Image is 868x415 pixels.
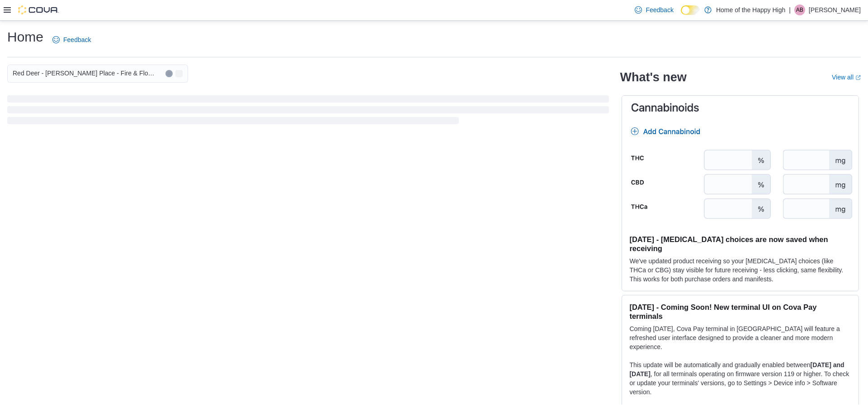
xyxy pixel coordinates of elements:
[794,5,805,15] div: Ashley Boychuk
[629,256,851,284] p: We've updated product receiving so your [MEDICAL_DATA] choices (like THCa or CBG) stay visible fo...
[13,68,156,79] span: Red Deer - [PERSON_NAME] Place - Fire & Flower
[629,324,851,351] p: Coming [DATE], Cova Pay terminal in [GEOGRAPHIC_DATA] will feature a refreshed user interface des...
[49,31,94,49] a: Feedback
[629,361,844,378] strong: [DATE] and [DATE]
[63,35,91,44] span: Feedback
[681,5,700,15] input: Dark Mode
[681,15,681,15] span: Dark Mode
[832,74,861,81] a: View allExternal link
[855,75,861,80] svg: External link
[620,70,686,84] h2: What's new
[18,5,59,14] img: Cova
[789,5,791,15] p: |
[629,235,851,253] h3: [DATE] - [MEDICAL_DATA] choices are now saved when receiving
[7,28,43,46] h1: Home
[629,303,851,321] h3: [DATE] - Coming Soon! New terminal UI on Cova Pay terminals
[646,5,673,14] span: Feedback
[796,5,803,15] span: AB
[7,97,609,126] span: Loading
[175,70,183,77] button: Open list of options
[716,5,785,15] p: Home of the Happy High
[809,5,861,15] p: [PERSON_NAME]
[165,70,173,77] button: Clear input
[631,1,677,19] a: Feedback
[629,360,851,396] p: This update will be automatically and gradually enabled between , for all terminals operating on ...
